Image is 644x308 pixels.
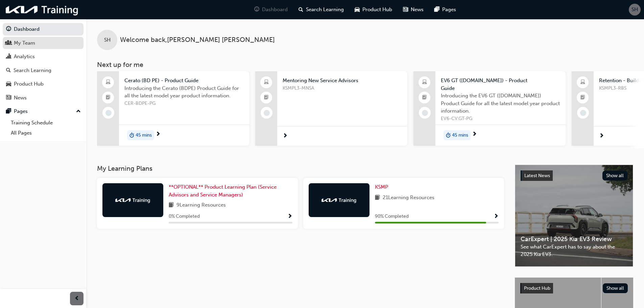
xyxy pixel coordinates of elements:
[494,214,499,220] span: Show Progress
[398,3,429,17] a: news-iconNews
[355,5,360,14] span: car-icon
[413,71,566,146] a: EV6 GT ([DOMAIN_NAME]) - Product GuideIntroducing the EV6 GT ([DOMAIN_NAME]) Product Guide for al...
[120,36,275,44] span: Welcome back , [PERSON_NAME] [PERSON_NAME]
[283,133,288,139] span: next-icon
[375,183,391,191] a: KSMP
[6,81,11,87] span: car-icon
[129,131,134,140] span: duration-icon
[169,184,277,198] span: **OPTIONAL** Product Learning Plan (Service Advisors and Service Managers)
[631,6,638,14] span: SH
[14,80,44,88] div: Product Hub
[3,37,84,49] a: My Team
[411,6,424,14] span: News
[3,3,81,17] img: kia-training
[299,5,303,14] span: search-icon
[86,61,644,69] h3: Next up for me
[6,54,11,60] span: chart-icon
[3,64,84,77] a: Search Learning
[6,68,11,74] span: search-icon
[249,3,293,17] a: guage-iconDashboard
[320,197,358,204] img: kia-training
[293,3,349,17] a: search-iconSearch Learning
[521,243,627,258] span: See what CarExpert has to say about the 2025 Kia EV3.
[14,67,51,74] div: Search Learning
[3,50,84,63] a: Analytics
[441,115,560,123] span: EV6-CV.GT-PG
[264,93,269,102] span: booktick-icon
[524,173,550,179] span: Latest News
[521,170,627,181] a: Latest NewsShow all
[3,78,84,90] a: Product Hub
[629,4,641,16] button: SH
[6,26,11,32] span: guage-icon
[264,110,270,116] span: learningRecordVerb_NONE-icon
[106,93,111,102] span: booktick-icon
[287,212,292,221] button: Show Progress
[124,85,244,100] span: Introducing the Cerato (BDPE) Product Guide for all the latest model year product information.
[3,92,84,104] a: News
[452,132,468,139] span: 45 mins
[375,194,380,202] span: book-icon
[156,132,161,138] span: next-icon
[254,5,259,14] span: guage-icon
[6,40,11,46] span: people-icon
[262,6,288,14] span: Dashboard
[383,194,434,202] span: 21 Learning Resources
[283,85,402,92] span: KSMPL3-MNSA
[580,110,586,116] span: learningRecordVerb_NONE-icon
[429,3,461,17] a: pages-iconPages
[106,78,111,87] span: laptop-icon
[6,95,11,101] span: news-icon
[441,92,560,115] span: Introducing the EV6 GT ([DOMAIN_NAME]) Product Guide for all the latest model year product inform...
[14,108,28,115] div: Pages
[8,128,84,138] a: All Pages
[602,171,628,181] button: Show all
[14,94,27,102] div: News
[434,5,439,14] span: pages-icon
[8,118,84,128] a: Training Schedule
[441,77,560,92] span: EV6 GT ([DOMAIN_NAME]) - Product Guide
[105,110,112,116] span: learningRecordVerb_NONE-icon
[442,6,456,14] span: Pages
[524,285,550,291] span: Product Hub
[14,39,35,47] div: My Team
[255,71,407,146] a: Mentoring New Service AdvisorsKSMPL3-MNSA
[580,78,585,87] span: laptop-icon
[446,131,451,140] span: duration-icon
[362,6,392,14] span: Product Hub
[176,201,226,210] span: 9 Learning Resources
[494,212,499,221] button: Show Progress
[306,6,344,14] span: Search Learning
[375,184,388,190] span: KSMP
[599,133,604,139] span: next-icon
[3,105,84,118] button: Pages
[264,78,269,87] span: laptop-icon
[403,5,408,14] span: news-icon
[104,36,111,44] span: SH
[283,77,402,85] span: Mentoring New Service Advisors
[97,71,249,146] a: Cerato (BD PE) - Product GuideIntroducing the Cerato (BDPE) Product Guide for all the latest mode...
[520,283,628,294] a: Product HubShow all
[422,93,427,102] span: booktick-icon
[580,93,585,102] span: booktick-icon
[6,109,11,115] span: pages-icon
[169,183,292,198] a: **OPTIONAL** Product Learning Plan (Service Advisors and Service Managers)
[169,201,174,210] span: book-icon
[76,107,81,116] span: up-icon
[375,213,409,220] span: 90 % Completed
[515,165,633,267] a: Latest NewsShow allCarExpert | 2025 Kia EV3 ReviewSee what CarExpert has to say about the 2025 Ki...
[349,3,398,17] a: car-iconProduct Hub
[97,165,504,172] h3: My Learning Plans
[422,78,427,87] span: laptop-icon
[603,283,628,293] button: Show all
[124,77,244,85] span: Cerato (BD PE) - Product Guide
[114,197,151,204] img: kia-training
[521,235,627,243] span: CarExpert | 2025 Kia EV3 Review
[287,214,292,220] span: Show Progress
[3,23,84,35] a: Dashboard
[124,100,244,108] span: CER-BDPE-PG
[472,132,477,138] span: next-icon
[136,132,152,139] span: 45 mins
[74,294,79,303] span: prev-icon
